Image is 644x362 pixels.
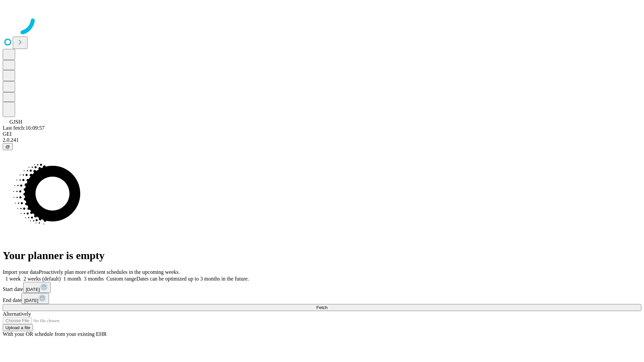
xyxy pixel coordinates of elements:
[3,143,13,150] button: @
[3,131,641,137] div: GEI
[106,276,136,282] span: Custom range
[3,293,641,304] div: End date
[24,298,38,303] span: [DATE]
[3,331,107,337] span: With your OR schedule from your existing EHR
[5,144,10,149] span: @
[137,276,249,282] span: Dates can be optimized up to 3 months in the future.
[3,282,641,293] div: Start date
[84,276,104,282] span: 3 months
[3,304,641,311] button: Fetch
[39,269,180,275] span: Proactively plan more efficient schedules in the upcoming weeks.
[3,269,39,275] span: Import your data
[3,125,45,131] span: Last fetch: 16:09:57
[9,119,22,125] span: GJSH
[3,137,641,143] div: 2.0.241
[3,311,31,317] span: Alternatively
[5,276,21,282] span: 1 week
[23,282,51,293] button: [DATE]
[316,305,327,310] span: Fetch
[26,287,40,292] span: [DATE]
[23,276,61,282] span: 2 weeks (default)
[21,293,49,304] button: [DATE]
[3,249,641,262] h1: Your planner is empty
[63,276,81,282] span: 1 month
[3,324,33,331] button: Upload a file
